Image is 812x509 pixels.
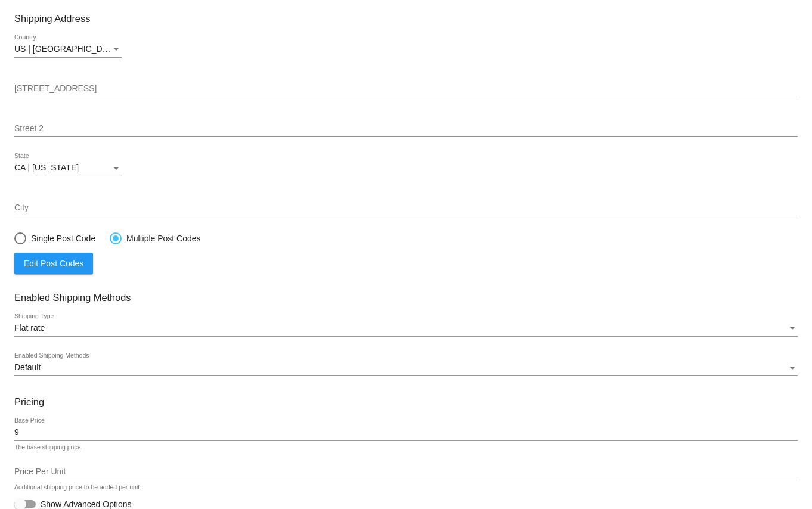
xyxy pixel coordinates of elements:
[14,484,141,491] div: Additional shipping price to be added per unit.
[24,259,83,268] span: Edit Post Codes
[14,253,93,274] button: Edit Post Codes
[14,163,79,172] span: CA | [US_STATE]
[14,163,122,173] mat-select: State
[14,363,798,373] mat-select: Enabled Shipping Methods
[14,13,798,24] h3: Shipping Address
[14,45,122,54] mat-select: Country
[14,428,798,437] input: Base Price
[26,234,95,243] div: Single Post Code
[14,362,41,372] span: Default
[14,124,798,134] input: Street 2
[14,467,798,477] input: Price Per Unit
[14,323,45,333] span: Flat rate
[122,234,201,243] div: Multiple Post Codes
[14,84,798,94] input: Street 1
[14,324,798,333] mat-select: Shipping Type
[14,203,798,213] input: City
[14,396,798,408] h3: Pricing
[14,259,93,268] app-text-input-dialog: Post Codes List
[14,292,798,303] h3: Enabled Shipping Methods
[14,444,82,451] div: The base shipping price.
[14,44,120,54] span: US | [GEOGRAPHIC_DATA]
